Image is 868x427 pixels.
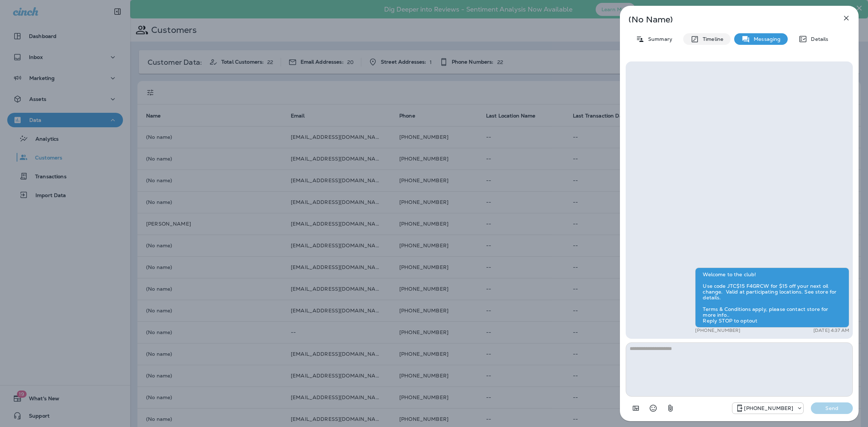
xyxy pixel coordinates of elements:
p: Timeline [699,36,723,42]
p: [PHONE_NUMBER] [744,405,793,411]
p: [DATE] 4:37 AM [813,328,849,333]
div: +1 (734) 808-3643 [732,404,803,413]
button: Add in a premade template [629,401,643,415]
p: (No Name) [629,17,826,22]
p: Summary [644,36,672,42]
p: [PHONE_NUMBER] [695,328,740,333]
div: Welcome to the club! Use code JTC$15 F4GRCW for $15 off your next oil change. Valid at participat... [695,268,849,328]
p: Messaging [750,36,780,42]
p: Details [807,36,828,42]
button: Select an emoji [646,401,660,415]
